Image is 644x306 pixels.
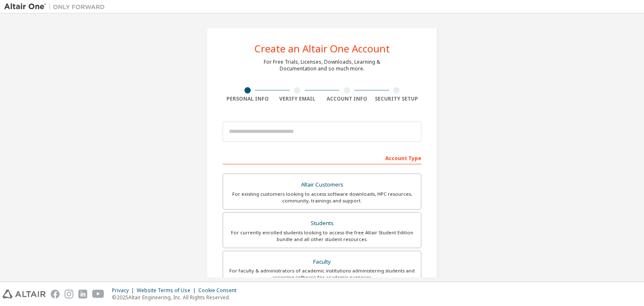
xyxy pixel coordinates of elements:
img: Altair One [4,3,109,11]
img: facebook.svg [51,290,60,298]
p: © 2025 Altair Engineering, Inc. All Rights Reserved. [112,294,241,301]
div: Personal Info [223,96,273,102]
img: instagram.svg [65,290,73,298]
div: Website Terms of Use [137,287,198,294]
div: Create an Altair One Account [254,44,390,54]
div: For Free Trials, Licenses, Downloads, Learning & Documentation and so much more. [264,59,380,72]
div: Altair Customers [228,179,416,191]
div: Verify Email [273,96,322,102]
img: altair_logo.svg [3,290,46,298]
img: linkedin.svg [78,290,87,298]
div: For faculty & administrators of academic institutions administering students and accessing softwa... [228,267,416,281]
div: Security Setup [372,96,422,102]
div: Students [228,218,416,229]
div: Privacy [112,287,137,294]
div: Account Info [322,96,372,102]
div: Cookie Consent [198,287,241,294]
div: Faculty [228,256,416,268]
div: For currently enrolled students looking to access the free Altair Student Edition bundle and all ... [228,229,416,243]
div: Account Type [223,151,421,164]
div: For existing customers looking to access software downloads, HPC resources, community, trainings ... [228,191,416,204]
img: youtube.svg [92,290,104,298]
